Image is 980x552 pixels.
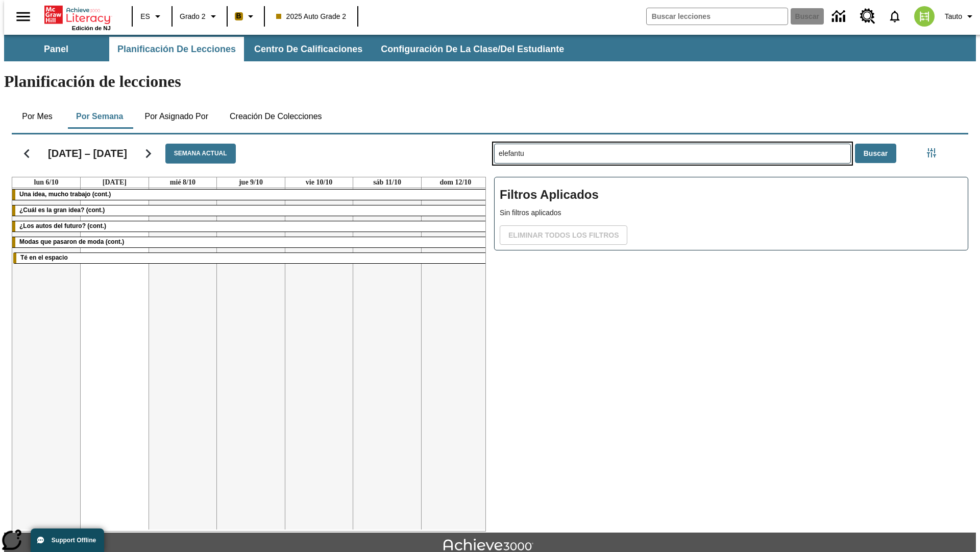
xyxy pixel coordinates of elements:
a: 6 de octubre de 2025 [32,177,61,188]
span: ¿Cuál es la gran idea? (cont.) [19,206,105,214]
div: Subbarra de navegación [4,37,573,61]
div: Buscar [486,130,968,532]
button: Escoja un nuevo avatar [908,3,941,30]
span: Grado 2 [180,11,206,22]
button: Menú lateral de filtros [921,143,942,163]
a: 11 de octubre de 2025 [371,177,403,188]
button: Perfil/Configuración [941,7,980,26]
p: Sin filtros aplicados [500,208,963,218]
button: Abrir el menú lateral [8,2,38,32]
button: Por asignado por [136,104,216,129]
a: 9 de octubre de 2025 [237,177,265,188]
div: ¿Los autos del futuro? (cont.) [12,221,489,232]
span: 2025 Auto Grade 2 [276,11,347,22]
h1: Planificación de lecciones [4,72,976,91]
div: Filtros Aplicados [494,177,968,250]
span: Tauto [945,11,962,22]
span: Panel [44,43,68,55]
span: Edición de NJ [72,25,111,31]
a: 10 de octubre de 2025 [304,177,335,188]
span: B [236,10,241,22]
div: ¿Cuál es la gran idea? (cont.) [12,205,489,216]
button: Regresar [14,141,40,167]
h2: [DATE] – [DATE] [48,147,127,159]
span: Té en el espacio [20,254,68,261]
span: Configuración de la clase/del estudiante [381,43,564,55]
button: Support Offline [31,528,104,552]
button: Configuración de la clase/del estudiante [373,37,572,61]
button: Buscar [855,144,896,164]
span: Centro de calificaciones [254,43,362,55]
button: Grado: Grado 2, Elige un grado [176,7,224,26]
button: Por semana [68,104,131,129]
button: Por mes [12,104,63,129]
a: 8 de octubre de 2025 [168,177,198,188]
span: Modas que pasaron de moda (cont.) [19,238,124,245]
div: Modas que pasaron de moda (cont.) [12,237,489,247]
a: 12 de octubre de 2025 [438,177,474,188]
span: Support Offline [52,537,96,544]
button: Panel [5,37,107,61]
a: Centro de recursos, Se abrirá en una pestaña nueva. [854,3,881,30]
button: Creación de colecciones [222,104,330,129]
div: Una idea, mucho trabajo (cont.) [12,190,489,200]
a: Portada [44,5,111,25]
div: Calendario [4,130,486,532]
button: Seguir [135,141,161,167]
span: ES [140,11,150,22]
div: Subbarra de navegación [4,35,976,61]
button: Boost El color de la clase es anaranjado claro. Cambiar el color de la clase. [231,7,261,26]
button: Lenguaje: ES, Selecciona un idioma [136,7,168,26]
img: avatar image [914,6,935,27]
span: Planificación de lecciones [117,43,236,55]
button: Semana actual [165,144,236,164]
span: Una idea, mucho trabajo (cont.) [19,191,111,198]
a: Centro de información [826,3,854,31]
input: Buscar lecciones [495,144,850,163]
button: Centro de calificaciones [246,37,371,61]
div: Portada [44,4,111,31]
span: ¿Los autos del futuro? (cont.) [19,222,106,229]
input: Buscar campo [647,8,788,25]
a: 7 de octubre de 2025 [101,177,129,188]
h2: Filtros Aplicados [500,182,963,208]
button: Planificación de lecciones [109,37,244,61]
a: Notificaciones [881,3,908,30]
div: Té en el espacio [13,253,488,263]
